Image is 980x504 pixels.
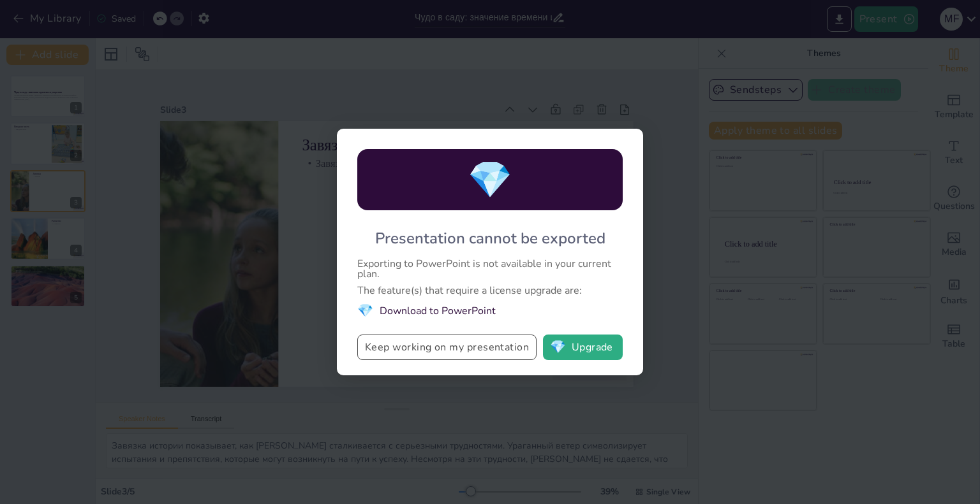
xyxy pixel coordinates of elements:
[543,335,623,360] button: diamondUpgrade
[357,302,373,319] span: diamond
[550,341,566,354] span: diamond
[375,228,605,248] div: Presentation cannot be exported
[468,155,512,205] span: diamond
[357,302,623,319] li: Download to PowerPoint
[357,335,537,360] button: Keep working on my presentation
[357,259,623,279] div: Exporting to PowerPoint is not available in your current plan.
[357,285,623,296] div: The feature(s) that require a license upgrade are:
